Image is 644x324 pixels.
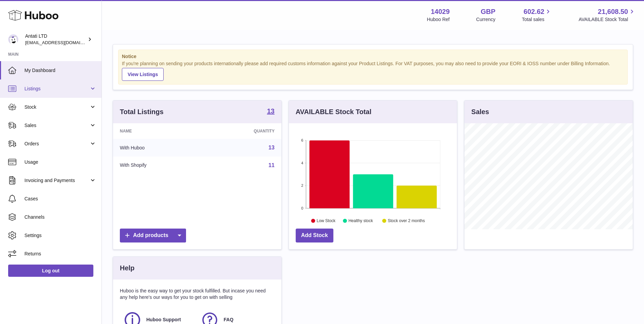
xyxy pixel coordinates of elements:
[431,7,450,16] strong: 14029
[120,288,275,301] p: Huboo is the easy way to get your stock fulfilled. But incase you need any help here's our ways f...
[523,7,544,16] span: 602.62
[578,16,636,23] span: AVAILABLE Stock Total
[24,122,89,129] span: Sales
[120,229,186,242] a: Add products
[25,40,100,45] span: [EMAIL_ADDRESS][DOMAIN_NAME]
[522,16,552,23] span: Total sales
[471,107,489,116] h3: Sales
[122,60,624,81] div: If you're planning on sending your products internationally please add required customs informati...
[120,264,134,273] h3: Help
[113,139,204,157] td: With Huboo
[296,107,371,116] h3: AVAILABLE Stock Total
[269,162,275,168] a: 11
[204,123,281,139] th: Quantity
[301,138,303,142] text: 6
[267,108,274,114] strong: 13
[24,232,96,239] span: Settings
[24,67,96,74] span: My Dashboard
[113,123,204,139] th: Name
[578,7,636,23] a: 21,608.50 AVAILABLE Stock Total
[598,7,628,16] span: 21,608.50
[224,317,234,323] span: FAQ
[348,218,373,223] text: Healthy stock
[301,183,303,187] text: 2
[24,141,89,147] span: Orders
[24,104,89,110] span: Stock
[146,317,181,323] span: Huboo Support
[388,218,425,223] text: Stock over 2 months
[122,68,164,81] a: View Listings
[24,159,96,165] span: Usage
[522,7,552,23] a: 602.62 Total sales
[120,107,164,116] h3: Total Listings
[8,34,18,44] img: internalAdmin-14029@internal.huboo.com
[301,206,303,210] text: 0
[301,161,303,165] text: 4
[24,251,96,257] span: Returns
[267,108,274,116] a: 13
[8,265,93,277] a: Log out
[427,16,450,23] div: Huboo Ref
[296,229,333,242] a: Add Stock
[24,86,89,92] span: Listings
[113,157,204,174] td: With Shopify
[317,218,336,223] text: Low Stock
[24,214,96,220] span: Channels
[476,16,496,23] div: Currency
[25,33,86,46] div: Antati LTD
[24,196,96,202] span: Cases
[122,53,624,60] strong: Notice
[481,7,495,16] strong: GBP
[24,177,89,184] span: Invoicing and Payments
[269,145,275,150] a: 13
